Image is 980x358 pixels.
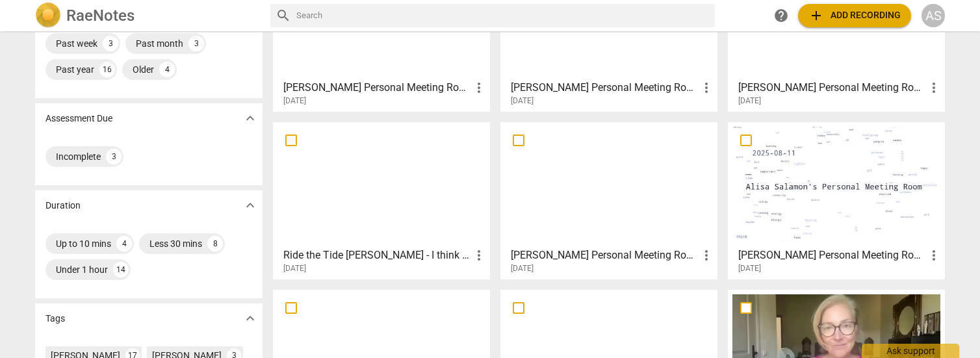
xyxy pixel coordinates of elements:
button: AS [922,4,945,27]
div: 3 [188,36,204,51]
span: expand_more [242,198,258,213]
span: more_vert [699,248,714,263]
h3: Ride the Tide Alisa - I think this is good [283,248,471,263]
a: [PERSON_NAME] Personal Meeting Room[DATE] [732,127,940,274]
h3: Alisa Salamon's Personal Meeting Room [738,248,926,263]
span: Add recording [808,8,901,23]
p: Assessment Due [45,112,112,125]
span: more_vert [471,248,487,263]
div: Under 1 hour [56,263,108,276]
div: Past week [56,37,97,50]
button: Show more [240,109,260,128]
div: Up to 10 mins [56,237,111,250]
h3: Alisa Salamon's Personal Meeting Room [283,80,471,96]
p: Duration [45,199,81,212]
a: [PERSON_NAME] Personal Meeting Room[DATE] [505,127,713,274]
button: Show more [240,309,260,328]
h3: Alisa Salamon's Personal Meeting Room [511,80,699,96]
h3: Alisa Salamon's Personal Meeting Room [511,248,699,263]
span: more_vert [471,80,487,96]
a: Help [769,4,793,27]
h3: Alisa Salamon's Personal Meeting Room [738,80,926,96]
div: Incomplete [56,150,101,163]
span: expand_more [242,311,258,326]
div: 8 [207,236,223,251]
div: 4 [116,236,132,251]
div: 3 [106,149,122,164]
div: 16 [99,62,115,77]
input: Search [296,5,710,26]
div: Past month [136,37,183,50]
p: Tags [45,312,65,326]
span: add [808,8,824,23]
div: Less 30 mins [149,237,202,250]
h2: RaeNotes [66,6,135,25]
div: Older [133,63,154,76]
span: [DATE] [738,263,761,274]
span: [DATE] [511,263,534,274]
button: Show more [240,196,260,215]
div: 4 [159,62,175,77]
span: [DATE] [738,96,761,107]
span: more_vert [926,80,942,96]
div: 3 [103,36,118,51]
span: expand_more [242,110,258,126]
div: Past year [56,63,94,76]
a: Ride the Tide [PERSON_NAME] - I think this is good[DATE] [277,127,485,274]
a: LogoRaeNotes [35,3,260,29]
span: [DATE] [511,96,534,107]
button: Upload [798,4,911,27]
div: 14 [113,262,129,277]
span: more_vert [699,80,714,96]
div: Ask support [862,344,959,358]
span: more_vert [926,248,942,263]
img: Logo [35,3,61,29]
span: [DATE] [283,263,306,274]
span: [DATE] [283,96,306,107]
span: search [276,8,291,23]
span: help [773,8,789,23]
